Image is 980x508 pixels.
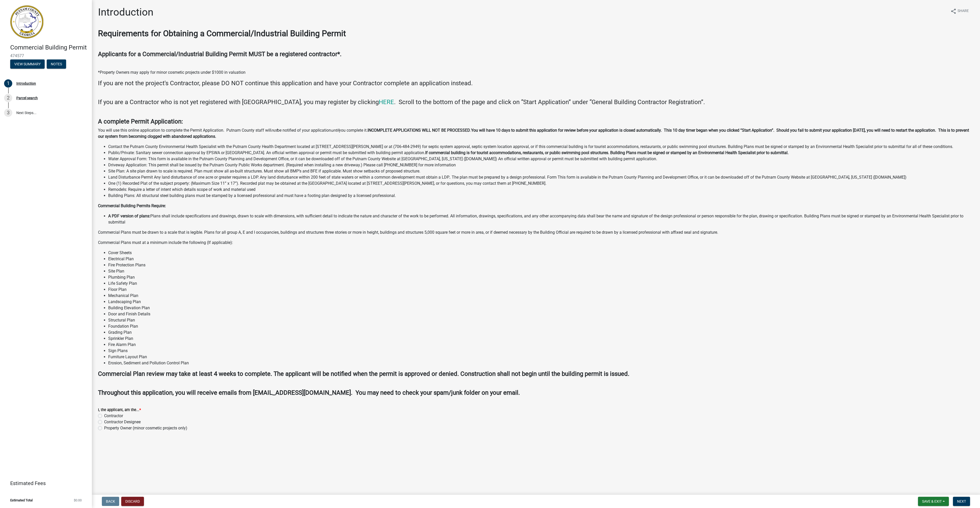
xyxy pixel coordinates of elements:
[98,408,141,412] label: I, the applicant, am the...
[74,499,82,502] span: $0.00
[16,96,38,100] div: Parcel search
[108,317,974,323] li: Structural Plan
[98,80,974,87] h4: If you are not the project's Contractor, please DO NOT continue this application and have your Co...
[108,274,974,280] li: Plumbing Plan
[16,82,36,85] div: Introduction
[10,53,82,58] span: 474577
[98,128,969,139] strong: You will have 10 days to submit this application for review before your application is closed aut...
[47,62,66,66] wm-modal-confirm: Notes
[10,5,43,39] img: Putnam County, Georgia
[108,256,974,262] li: Electrical Plan
[98,389,520,396] strong: Throughout this application, you will receive emails from [EMAIL_ADDRESS][DOMAIN_NAME]. You may n...
[98,240,974,246] p: Commercial Plans must at a minimum include the following (If applicable):
[10,62,45,66] wm-modal-confirm: Summary
[98,51,341,58] strong: Applicants for a Commercial/Industrial Building Permit MUST be a registered contractor*.
[108,360,974,366] li: Erosion, Sediment and Pollution Control Plan
[98,370,629,377] strong: Commercial Plan review may take at least 4 weeks to complete. The applicant will be notified when...
[108,299,974,305] li: Landscaping Plan
[4,109,12,117] div: 3
[98,98,974,106] h4: If you are a Contractor who is not yet registered with [GEOGRAPHIC_DATA], you may register by cli...
[98,29,346,38] strong: Requirements for Obtaining a Commercial/Industrial Building Permit
[98,118,183,125] strong: A complete Permit Application:
[108,287,974,293] li: Floor Plan
[108,354,974,360] li: Furniture Layout Plan
[108,336,974,342] li: Sprinkler Plan
[958,8,969,14] span: Share
[331,128,339,133] i: until
[108,311,974,317] li: Door and Finish Details
[953,497,970,506] button: Next
[98,229,974,236] p: Commercial Plans must be drawn to a scale that is legible. Plans for all group A, E and I occupan...
[108,193,974,199] li: Building Plans: All structural steel building plans must be stamped by a licensed professional an...
[108,214,150,218] strong: A PDF version of plans:
[108,180,974,187] li: One (1) Recorded Plat of the subject property: (Maximum Size 11” x 17”). Recorded plat may be obt...
[108,250,974,256] li: Cover Sheets
[4,94,12,102] div: 2
[47,59,66,69] button: Notes
[10,59,45,69] button: View Summary
[98,6,153,18] h1: Introduction
[102,497,119,506] button: Back
[10,44,88,51] h4: Commercial Building Permit
[98,203,166,208] strong: Commercial Building Permits Require:
[121,497,144,506] button: Discard
[108,187,974,193] li: Remodels: Require a letter of intent which details scope of work and material used
[108,162,974,168] li: Driveway Application: This permit shall be issued by the Putnam County Public Works department. (...
[108,342,974,348] li: Fire Alarm Plan
[108,329,974,336] li: Grading Plan
[918,497,949,506] button: Save & Exit
[957,499,966,503] span: Next
[108,268,974,274] li: Site Plan
[946,6,973,16] button: shareShare
[98,69,974,76] p: *Property Owners may apply for minor cosmetic projects under $1000 in valuation
[104,419,141,425] label: Contractor Designee
[108,280,974,287] li: Life Safety Plan
[4,79,12,88] div: 1
[367,128,470,133] strong: INCOMPLETE APPLICATIONS WILL NOT BE PROCESSED
[108,323,974,329] li: Foundation Plan
[108,305,974,311] li: Building Elevation Plan
[4,478,84,488] a: Estimated Fees
[950,8,957,14] i: share
[271,128,277,133] i: not
[108,174,974,180] li: Land Disturbance Permit Any land disturbance of one acre or greater requires a LDP. Any land dist...
[98,127,974,140] p: You will use this online application to complete the Permit Application. Putnam County staff will...
[108,168,974,174] li: Site Plan: A site plan drawn to scale is required. Plan must show all as-built structures. Must s...
[108,348,974,354] li: Sign Plans
[106,499,115,503] span: Back
[108,213,974,225] li: Plans shall include specifications and drawings, drawn to scale with dimensions, with sufficient ...
[10,499,33,502] span: Estimated Total
[108,262,974,268] li: Fire Protection Plans
[104,425,187,431] label: Property Owner (minor cosmetic projects only)
[425,150,789,155] strong: If commercial building is for tourist accommodations, restaurants, or public swimming pool struct...
[379,98,394,106] a: HERE
[108,150,974,156] li: Public/Private: Sanitary sewer connection approval by EPSWA or [GEOGRAPHIC_DATA]. An official wri...
[108,144,974,150] li: Contact the Putnam County Environmental Health Specialist with the Putnam County Health Departmen...
[922,499,942,503] span: Save & Exit
[104,413,123,419] label: Contractor
[108,156,974,162] li: Water Approval Form: This form is available in the Putnam County Planning and Development Office,...
[108,293,974,299] li: Mechanical Plan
